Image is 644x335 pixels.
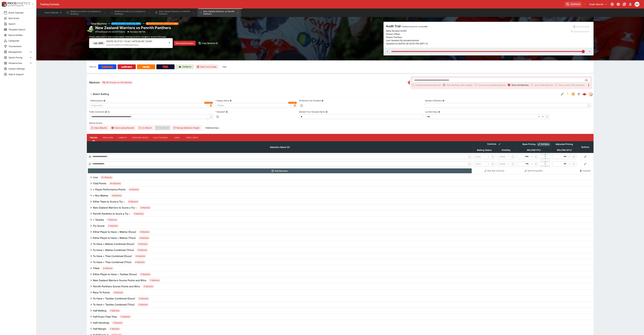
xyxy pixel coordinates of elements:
h6: To Have + Tries Combined (Duos) [93,255,132,258]
p: Resulted? [215,111,225,113]
h6: + Run Metres [93,194,108,197]
label: View on : [89,64,97,69]
span: [DATE] 18:37:07 +12:00 (ver. 885) [148,22,179,25]
button: Blender Price Template Name [325,111,328,113]
h6: To Have + Metres Combined (Trios) [93,249,134,252]
svg: Suspended [571,92,575,96]
button: Price Limits [184,134,201,141]
img: Cerberus [179,66,181,68]
span: 4 Markets [138,237,150,240]
span: Nexus Entities [8,33,33,37]
span: 52 Markets [100,176,113,179]
h6: To Have + Tackles Combined (Duos) [93,297,135,300]
span: 8 Markets [133,212,145,215]
span: Win(106.35%) [554,148,575,152]
span: Visibility [498,148,514,152]
button: Select Tenant [587,2,609,7]
span: Show All Markets [511,83,529,87]
h5: Markets [89,81,100,84]
h6: ver. 885 [94,41,103,45]
button: SGM Enabled [565,91,571,97]
span: NZnIcn0rxjdStFzzUT93Mu3la0zi0Izu [106,44,139,46]
button: Straight [576,91,581,97]
span: Categories [8,39,33,42]
span: 4 Markets [137,243,149,246]
h6: Penrith Panthers Scores Points and Wins [93,285,140,288]
img: TabNZ [162,66,169,68]
h6: To Have + Tackles Combined (Trios) [93,303,135,306]
span: 2 Markets [109,309,121,312]
button: Edit Pricing (Win) [517,168,550,173]
h6: Tribet [93,267,99,270]
button: Copy Revision ID [197,41,220,46]
a: Cerberus [176,64,194,69]
span: 4 Markets [134,255,146,258]
button: Melbourne Storm vs Canterbury Bulldogs [109,8,152,17]
button: BJ Martin [634,1,640,8]
div: BJ Martin [635,2,639,7]
span: Overridden [205,102,212,104]
th: Adjusted Pricing [551,141,577,147]
button: Resulted? [226,111,228,113]
a: 7578133f-939d-4351-8f2b-526fe75b4e4f [581,91,587,97]
span: Only Markets with Liability [446,83,473,87]
svg: More [587,83,591,87]
h6: New Zealand Warriors to Score a Try :: [93,206,137,209]
span: Overridden [289,102,296,104]
span: Win(100.11%) [524,148,544,152]
span: Help & Support [8,73,33,76]
button: New Zealand Warriors vs Penrith Panthers [197,8,241,17]
button: Abandon [578,168,592,173]
h6: Time Machine [90,22,107,25]
button: Clear Results [89,125,108,130]
h6: Either Player to Have + Tackles (Duos) [93,273,137,276]
div: 7578133f-939d-4351-8f2b-526fe75b4e4f [582,92,587,96]
div: Hidden [215,103,292,108]
p: Number of Winners [425,99,442,102]
span: Only Active/Visible Markets [478,83,506,87]
button: Add Selection [88,168,472,173]
span: 8 Markets [127,200,139,203]
input: search [565,2,581,7]
span: Please select point in time revision below. Nothing would be changed or saved in this page. [89,36,166,38]
label: Market Actions [89,121,591,125]
button: Starting Prices [129,134,151,141]
button: Links [170,134,184,141]
span: 8 Markets [111,194,123,197]
img: Sportsbook Management [8,5,24,6]
button: Live Bet Delay [438,111,440,113]
p: Blender Price Template Name [299,111,325,113]
span: 4 Markets [139,231,150,234]
span: Sports Pricing [8,56,29,59]
span: [DATE] 21:31:52 +12:00 (ver. 894) [111,22,141,25]
button: Resulting [100,134,116,141]
button: Un-Result [137,125,153,130]
img: PriceKinetics [8,2,30,4]
em: ( 106.35 %) [561,148,572,152]
button: Fluctuations [151,134,170,141]
button: Toggle light/dark mode [616,2,621,7]
span: Include Resulted Markets [415,83,441,87]
h6: Match Betting [93,93,109,96]
h6: Either Team to Score a Try :: [93,200,125,203]
p: [DATE] 18:37:07 +12:00 | 4075.68 KB | 52491 [106,40,166,43]
p: Revision 56794 [130,30,145,33]
span: 54 Markets [109,182,122,185]
button: Clear Losing Results [110,125,136,130]
button: Connected to PK [609,2,615,7]
span: Re-Result [155,125,170,130]
em: ( 100.11 %) [531,148,541,152]
button: Remap Selection Target [172,125,201,130]
span: Event Calendar [8,11,33,14]
p: Delta Revision: 52491 [386,29,407,32]
h6: Try Scorer [93,224,105,227]
h6: Half Margin [93,327,106,330]
p: Copy To Clipboard [95,30,125,33]
div: Trading Console [40,3,564,6]
button: Display Status [230,100,232,102]
p: Betting Status [89,99,103,102]
p: Cerberus [182,65,191,68]
span: 3 Markets [138,297,149,300]
span: Roll Mode [540,143,550,146]
button: Match Betting [87,91,560,97]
